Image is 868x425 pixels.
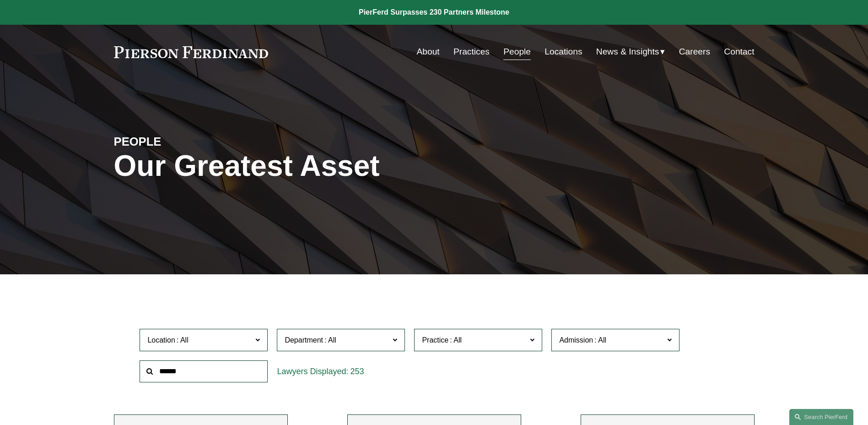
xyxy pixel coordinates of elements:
h4: PEOPLE [114,134,274,149]
a: About [417,43,440,60]
h1: Our Greatest Asset [114,149,541,183]
a: Search this site [789,409,853,425]
a: folder dropdown [596,43,665,60]
span: Location [147,336,175,344]
a: Practices [453,43,490,60]
span: Practice [422,336,448,344]
a: Locations [545,43,582,60]
span: 253 [350,367,364,376]
a: People [503,43,531,60]
span: Admission [559,336,593,344]
a: Careers [679,43,710,60]
span: News & Insights [596,44,659,60]
a: Contact [724,43,754,60]
span: Department [285,336,323,344]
